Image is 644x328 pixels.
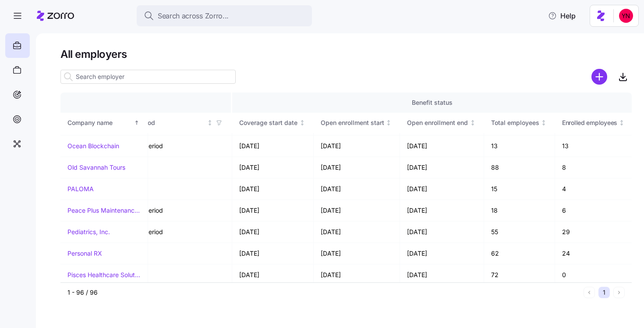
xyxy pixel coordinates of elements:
[491,118,539,128] div: Total employees
[67,228,110,236] a: Pediatrics, Inc.
[299,120,305,126] div: Not sorted
[555,135,632,157] td: 13
[470,120,476,126] div: Not sorted
[484,157,556,178] td: 88
[555,178,632,200] td: 4
[67,206,141,215] a: Peace Plus Maintenance Corp
[60,47,632,61] h1: All employers
[67,288,580,297] div: 1 - 96 / 96
[314,221,400,243] td: [DATE]
[400,113,484,133] th: Open enrollment endNot sorted
[484,178,556,200] td: 15
[548,11,576,21] span: Help
[314,135,400,157] td: [DATE]
[314,200,400,221] td: [DATE]
[555,113,632,133] th: Enrolled employeesNot sorted
[400,200,484,221] td: [DATE]
[67,118,132,128] div: Company name
[584,287,595,298] button: Previous page
[484,221,556,243] td: 55
[67,163,125,172] a: Old Savannah Tours
[555,243,632,264] td: 24
[232,135,314,157] td: [DATE]
[232,264,314,286] td: [DATE]
[314,178,400,200] td: [DATE]
[619,120,625,126] div: Not sorted
[232,243,314,264] td: [DATE]
[484,200,556,221] td: 18
[484,113,556,133] th: Total employeesNot sorted
[105,157,232,178] td: 60 days
[484,135,556,157] td: 13
[541,7,583,25] button: Help
[555,221,632,243] td: 29
[619,9,633,23] img: 113f96d2b49c10db4a30150f42351c8a
[232,178,314,200] td: [DATE]
[134,120,140,126] div: Sorted ascending
[541,120,547,126] div: Not sorted
[555,200,632,221] td: 6
[321,118,384,128] div: Open enrollment start
[105,221,232,243] td: No waiting period
[105,264,232,286] td: 60 days
[239,118,297,128] div: Coverage start date
[105,243,232,264] td: 60 days
[105,135,232,157] td: No waiting period
[613,287,625,298] button: Next page
[232,157,314,178] td: [DATE]
[484,264,556,286] td: 72
[314,157,400,178] td: [DATE]
[112,118,205,128] div: Waiting Period
[105,200,232,221] td: No waiting period
[232,221,314,243] td: [DATE]
[400,221,484,243] td: [DATE]
[400,178,484,200] td: [DATE]
[598,287,610,298] button: 1
[67,185,94,193] a: PALOMA
[207,120,213,126] div: Not sorted
[67,142,119,150] a: Ocean Blockchain
[137,5,312,26] button: Search across Zorro...
[400,243,484,264] td: [DATE]
[407,118,468,128] div: Open enrollment end
[60,70,236,84] input: Search employer
[591,69,607,85] svg: add icon
[239,98,625,107] div: Benefit status
[105,178,232,200] td: 60 days
[400,135,484,157] td: [DATE]
[400,264,484,286] td: [DATE]
[562,118,617,127] span: Enrolled employees
[555,157,632,178] td: 8
[314,113,400,133] th: Open enrollment startNot sorted
[314,243,400,264] td: [DATE]
[105,113,232,133] th: Waiting PeriodNot sorted
[232,200,314,221] td: [DATE]
[60,113,148,133] th: Company nameSorted ascending
[386,120,392,126] div: Not sorted
[158,11,229,21] span: Search across Zorro...
[67,249,102,258] a: Personal RX
[67,271,141,279] a: Pisces Healthcare Solutions
[400,157,484,178] td: [DATE]
[314,264,400,286] td: [DATE]
[484,243,556,264] td: 62
[555,264,632,286] td: 0
[232,113,314,133] th: Coverage start dateNot sorted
